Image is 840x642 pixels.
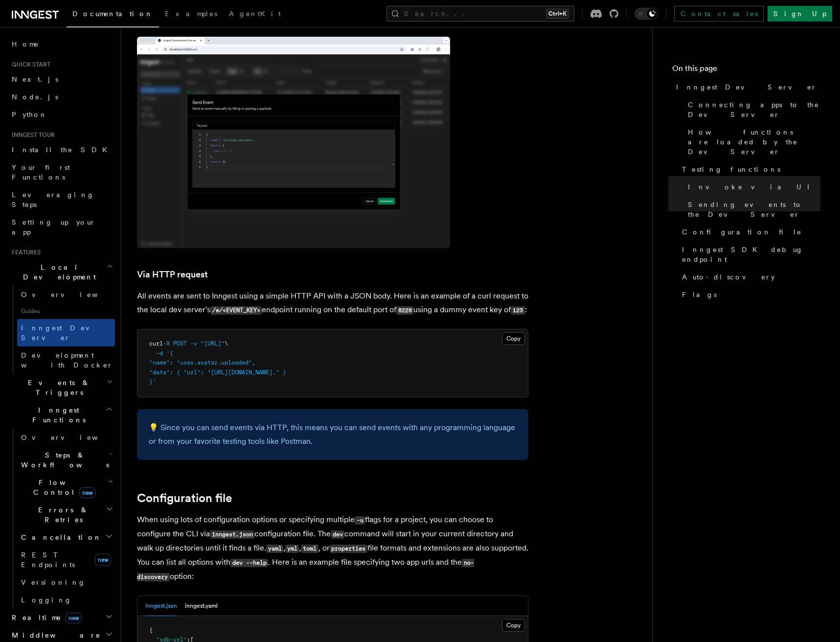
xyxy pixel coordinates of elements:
span: Logging [21,596,72,604]
span: Cancellation [17,532,102,542]
button: inngest.yaml [185,596,218,616]
span: Inngest tour [8,131,55,139]
span: "[URL]" [201,340,225,347]
a: Documentation [67,3,159,27]
span: Auto-discovery [682,272,775,282]
code: inngest.json [210,530,254,539]
a: Connecting apps to the Dev Server [684,96,820,123]
img: dev-server-send-event-modal-2025-01-15.png [137,37,450,249]
code: yml [285,545,299,553]
a: Install the SDK [8,141,115,159]
span: -d [156,350,163,357]
code: no-discovery [137,559,474,581]
code: toml [301,545,318,553]
a: Sign Up [768,6,832,22]
span: Flags [682,290,717,299]
span: Examples [165,10,217,18]
p: All events are sent to Inngest using a simple HTTP API with a JSON body. Here is an example of a ... [137,289,528,317]
span: Realtime [8,613,82,622]
span: Install the SDK [12,146,113,154]
span: Configuration file [682,227,802,237]
a: Your first Functions [8,159,115,186]
span: Guides [17,303,115,319]
span: Setting up your app [12,218,96,236]
span: Overview [21,434,122,441]
code: dev --help [230,559,268,567]
span: Testing functions [682,164,780,174]
p: 💡 Since you can send events via HTTP, this means you can send events with any programming languag... [149,421,517,448]
span: }' [149,378,156,385]
button: Local Development [8,258,115,286]
a: Examples [159,3,223,26]
a: Node.js [8,88,115,106]
a: Overview [17,429,115,446]
button: inngest.json [145,596,177,616]
a: Inngest Dev Server [17,319,115,346]
span: -v [190,340,197,347]
a: Overview [17,286,115,303]
a: Python [8,106,115,123]
span: Your first Functions [12,163,70,181]
span: "name": "user.avatar.uploaded", [149,359,255,366]
span: new [79,487,95,498]
a: Flags [678,286,820,303]
span: new [95,554,111,566]
span: Sending events to the Dev Server [688,200,820,219]
span: Events & Triggers [8,378,107,397]
span: Home [12,39,39,49]
span: '{ [166,350,173,357]
span: Next.js [12,75,58,83]
div: Local Development [8,286,115,374]
a: REST Endpointsnew [17,546,115,573]
span: Development with Docker [21,351,113,369]
span: Versioning [21,578,86,586]
span: Connecting apps to the Dev Server [688,100,820,119]
button: Steps & Workflows [17,446,115,474]
code: /e/<EVENT_KEY> [210,306,262,315]
a: Inngest SDK debug endpoint [678,241,820,268]
span: REST Endpoints [21,551,75,569]
button: Events & Triggers [8,374,115,401]
code: -u [355,516,365,525]
a: Leveraging Steps [8,186,115,213]
a: Configuration file [678,223,820,241]
span: \ [225,340,228,347]
span: Inngest Dev Server [676,82,817,92]
span: POST [173,340,187,347]
code: 123 [511,306,524,315]
span: Steps & Workflows [17,450,109,470]
a: How functions are loaded by the Dev Server [684,123,820,160]
button: Errors & Retries [17,501,115,528]
span: Invoke via UI [688,182,818,192]
button: Cancellation [17,528,115,546]
code: dev [331,530,344,539]
span: -X [163,340,170,347]
a: Sending events to the Dev Server [684,196,820,223]
a: Testing functions [678,160,820,178]
a: AgentKit [223,3,287,26]
span: Overview [21,291,122,298]
a: Setting up your app [8,213,115,241]
span: Node.js [12,93,58,101]
span: AgentKit [229,10,281,18]
span: Documentation [72,10,153,18]
code: yaml [266,545,283,553]
button: Search...Ctrl+K [386,6,574,22]
span: Inngest Functions [8,405,106,425]
span: Flow Control [17,478,108,497]
button: Inngest Functions [8,401,115,429]
p: When using lots of configuration options or specifying multiple flags for a project, you can choo... [137,513,528,584]
span: Inngest SDK debug endpoint [682,245,820,264]
code: properties [330,545,367,553]
span: Python [12,111,47,118]
a: Home [8,35,115,53]
a: Via HTTP request [137,268,208,281]
a: Contact sales [674,6,764,22]
kbd: Ctrl+K [546,9,568,19]
button: Copy [502,332,525,345]
a: Auto-discovery [678,268,820,286]
button: Toggle dark mode [635,8,658,20]
a: Inngest Dev Server [672,78,820,96]
span: Features [8,249,41,256]
span: "data": { "url": "[URL][DOMAIN_NAME]." } [149,369,286,376]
